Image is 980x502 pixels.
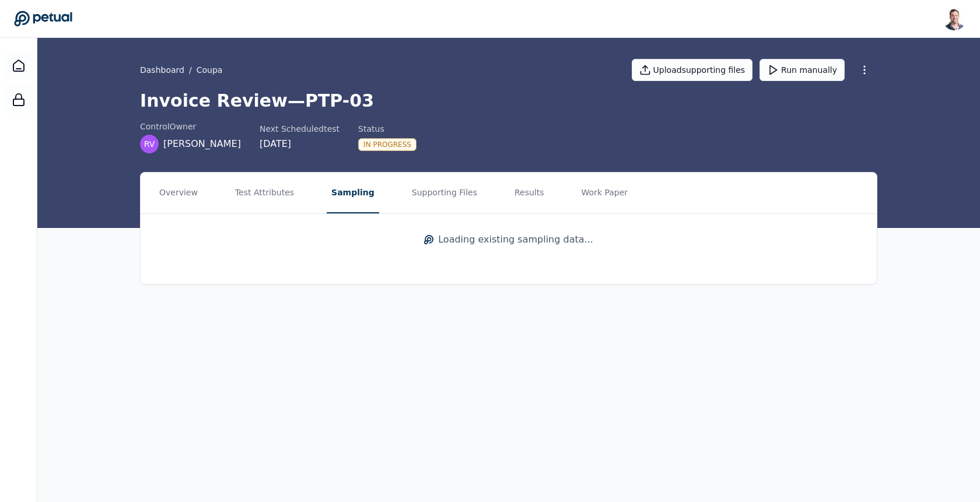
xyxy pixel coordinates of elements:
button: Results [510,173,549,213]
span: [PERSON_NAME] [163,137,241,151]
div: control Owner [140,121,241,132]
button: Coupa [197,64,223,76]
button: Overview [155,173,202,213]
button: Sampling [327,173,379,213]
h1: Invoice Review — PTP-03 [140,90,877,111]
a: Dashboard [5,52,33,80]
button: Supporting Files [407,173,482,213]
button: Uploadsupporting files [632,59,753,81]
button: Run manually [759,59,845,81]
div: / [140,64,222,76]
button: Work Paper [577,173,633,213]
img: Snir Kodesh [943,7,966,30]
div: Next Scheduled test [260,123,339,135]
div: Status [358,123,416,135]
div: In Progress [358,138,416,151]
a: SOC [5,86,33,114]
span: RV [144,138,155,150]
a: Go to Dashboard [14,10,72,27]
a: Dashboard [140,64,184,76]
div: Loading existing sampling data... [424,233,593,247]
nav: Tabs [141,173,877,213]
div: [DATE] [260,137,339,151]
button: Test Attributes [230,173,299,213]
